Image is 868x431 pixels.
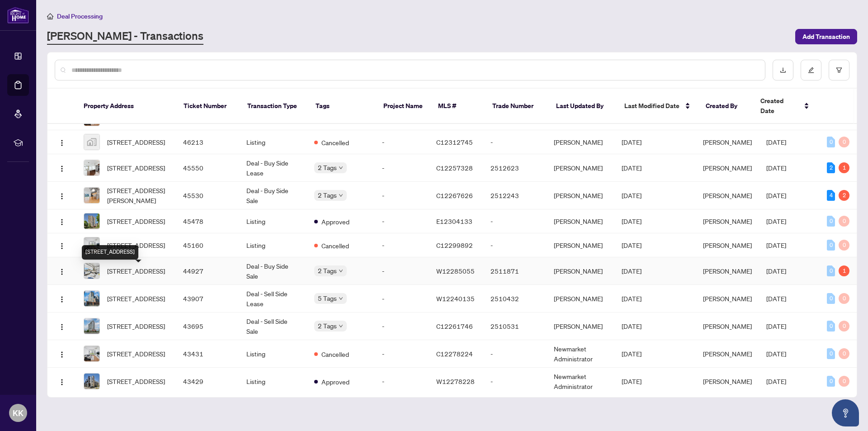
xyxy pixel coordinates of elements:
img: Logo [58,242,66,250]
th: Property Address [76,89,176,124]
span: [PERSON_NAME] [703,377,752,385]
div: 4 [827,190,835,201]
span: [DATE] [622,322,642,330]
th: Tags [308,89,377,124]
td: 45530 [176,182,239,209]
img: thumbnail-img [84,318,99,334]
td: Listing [239,209,307,233]
span: down [339,166,343,170]
th: Last Modified Date [617,89,699,124]
td: 44927 [176,257,239,285]
td: - [375,154,429,182]
img: Logo [58,139,66,147]
span: [STREET_ADDRESS] [107,376,165,386]
td: Deal - Sell Side Sale [239,313,307,340]
td: - [483,209,547,233]
div: 0 [827,376,835,387]
a: [PERSON_NAME] - Transactions [47,28,203,45]
span: Cancelled [321,137,349,147]
td: 2510432 [483,285,547,313]
td: 45478 [176,209,239,233]
span: W12278228 [436,377,475,385]
th: Created By [698,89,753,124]
span: [DATE] [622,217,642,225]
span: E12304133 [436,217,472,225]
td: - [375,313,429,340]
img: Logo [58,379,66,386]
button: download [773,60,793,81]
img: thumbnail-img [84,188,99,203]
span: W12285055 [436,267,475,275]
button: Logo [55,319,69,333]
span: Created Date [760,96,799,116]
div: 0 [839,348,849,359]
td: Deal - Buy Side Sale [239,257,307,285]
div: 0 [839,216,849,227]
span: [DATE] [766,241,786,249]
img: Logo [58,296,66,303]
th: Transaction Type [240,89,308,124]
span: [STREET_ADDRESS] [107,294,165,303]
span: 2 Tags [318,190,337,200]
th: Last Updated By [549,89,617,124]
td: 43695 [176,313,239,340]
td: [PERSON_NAME] [547,182,614,209]
span: Last Modified Date [624,101,679,111]
span: [DATE] [766,294,786,303]
span: [DATE] [766,267,786,275]
td: [PERSON_NAME] [547,257,614,285]
span: [DATE] [766,217,786,225]
td: 45550 [176,154,239,182]
img: Logo [58,218,66,226]
td: 43429 [176,368,239,395]
td: Listing [239,340,307,368]
div: 0 [839,240,849,251]
td: Deal - Sell Side Lease [239,285,307,313]
td: - [375,233,429,257]
td: Deal - Buy Side Sale [239,182,307,209]
td: [PERSON_NAME] [547,209,614,233]
td: [PERSON_NAME] [547,154,614,182]
span: download [780,67,786,73]
img: thumbnail-img [84,237,99,253]
span: [PERSON_NAME] [703,138,752,146]
td: - [483,130,547,154]
th: MLS # [431,89,486,124]
img: Logo [58,351,66,358]
span: [PERSON_NAME] [703,322,752,330]
span: C12278224 [436,350,473,358]
span: [DATE] [766,164,786,172]
img: Logo [58,323,66,331]
button: Logo [55,238,69,252]
span: [DATE] [766,377,786,385]
img: Logo [58,165,66,172]
button: Logo [55,291,69,306]
span: [DATE] [766,191,786,199]
span: edit [808,67,814,73]
span: [DATE] [622,191,642,199]
td: 2510531 [483,313,547,340]
th: Trade Number [485,89,549,124]
div: 2 [839,190,849,201]
span: [DATE] [766,138,786,146]
span: C12299892 [436,241,473,249]
td: Listing [239,130,307,154]
button: Logo [55,346,69,361]
span: [PERSON_NAME] [703,241,752,249]
div: 0 [827,265,835,276]
td: [PERSON_NAME] [547,313,614,340]
div: 0 [827,348,835,359]
span: Add Transaction [802,29,850,44]
td: - [483,368,547,395]
span: 2 Tags [318,265,337,276]
span: down [339,296,343,301]
span: Cancelled [321,241,349,251]
td: [PERSON_NAME] [547,233,614,257]
span: Approved [321,377,349,387]
span: [DATE] [622,377,642,385]
div: 1 [839,265,849,276]
div: 1 [839,162,849,173]
span: [PERSON_NAME] [703,217,752,225]
span: C12312745 [436,138,473,146]
img: Logo [58,268,66,275]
